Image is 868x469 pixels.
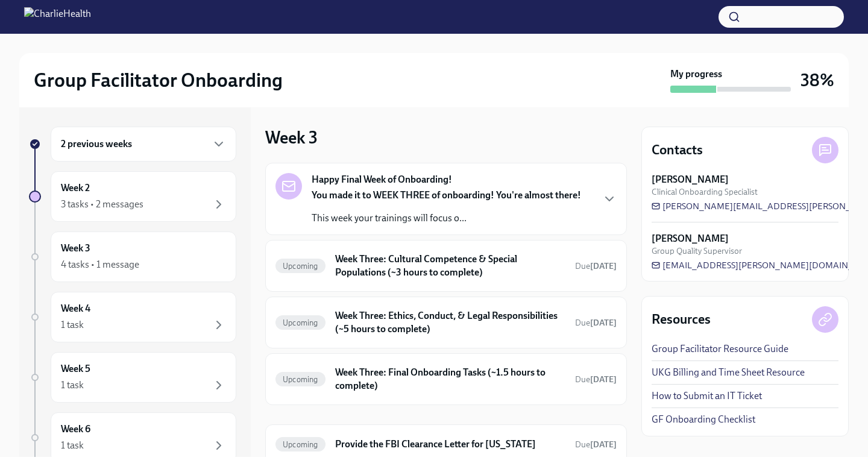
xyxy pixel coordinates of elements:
[275,307,617,338] a: UpcomingWeek Three: Ethics, Conduct, & Legal Responsibilities (~5 hours to complete)Due[DATE]
[800,69,834,91] h3: 38%
[61,439,84,452] div: 1 task
[335,253,565,279] h6: Week Three: Cultural Competence & Special Populations (~3 hours to complete)
[34,68,283,92] h2: Group Facilitator Onboarding
[652,245,742,257] span: Group Quality Supervisor
[24,7,91,27] img: CharlieHealth
[61,362,90,376] h6: Week 5
[575,374,617,385] span: September 6th, 2025 10:00
[575,261,617,271] span: Due
[590,318,617,328] strong: [DATE]
[652,413,755,426] a: GF Onboarding Checklist
[652,186,758,198] span: Clinical Onboarding Specialist
[652,389,762,403] a: How to Submit an IT Ticket
[575,374,617,385] span: Due
[275,250,617,282] a: UpcomingWeek Three: Cultural Competence & Special Populations (~3 hours to complete)Due[DATE]
[652,310,711,329] h4: Resources
[575,318,617,328] span: Due
[590,374,617,385] strong: [DATE]
[275,440,325,449] span: Upcoming
[312,212,581,225] p: This week your trainings will focus o...
[590,439,617,450] strong: [DATE]
[652,141,703,159] h4: Contacts
[652,173,729,186] strong: [PERSON_NAME]
[575,317,617,329] span: September 8th, 2025 10:00
[61,302,90,315] h6: Week 4
[61,318,84,332] div: 1 task
[575,260,617,272] span: September 8th, 2025 10:00
[575,439,617,450] span: Due
[61,379,84,392] div: 1 task
[29,171,236,222] a: Week 23 tasks • 2 messages
[275,262,325,271] span: Upcoming
[61,242,90,255] h6: Week 3
[275,318,325,327] span: Upcoming
[61,258,139,271] div: 4 tasks • 1 message
[335,366,565,392] h6: Week Three: Final Onboarding Tasks (~1.5 hours to complete)
[335,309,565,336] h6: Week Three: Ethics, Conduct, & Legal Responsibilities (~5 hours to complete)
[652,232,729,245] strong: [PERSON_NAME]
[275,364,617,395] a: UpcomingWeek Three: Final Onboarding Tasks (~1.5 hours to complete)Due[DATE]
[575,439,617,450] span: September 23rd, 2025 10:00
[335,438,565,451] h6: Provide the FBI Clearance Letter for [US_STATE]
[312,173,452,186] strong: Happy Final Week of Onboarding!
[29,412,236,463] a: Week 61 task
[61,137,132,151] h6: 2 previous weeks
[61,423,90,436] h6: Week 6
[312,189,581,201] strong: You made it to WEEK THREE of onboarding! You're almost there!
[51,127,236,162] div: 2 previous weeks
[29,352,236,403] a: Week 51 task
[652,342,788,356] a: Group Facilitator Resource Guide
[61,198,143,211] div: 3 tasks • 2 messages
[265,127,318,148] h3: Week 3
[275,375,325,384] span: Upcoming
[590,261,617,271] strong: [DATE]
[29,231,236,282] a: Week 34 tasks • 1 message
[29,292,236,342] a: Week 41 task
[652,366,805,379] a: UKG Billing and Time Sheet Resource
[275,435,617,454] a: UpcomingProvide the FBI Clearance Letter for [US_STATE]Due[DATE]
[61,181,90,195] h6: Week 2
[670,68,722,81] strong: My progress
